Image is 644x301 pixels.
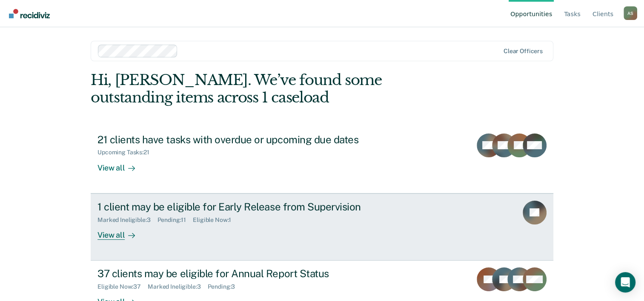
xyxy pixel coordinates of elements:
[91,71,461,106] div: Hi, [PERSON_NAME]. We’ve found some outstanding items across 1 caseload
[97,267,396,280] div: 37 clients may be eligible for Annual Report Status
[157,216,193,224] div: Pending : 11
[193,216,238,224] div: Eligible Now : 1
[97,216,157,224] div: Marked Ineligible : 3
[148,283,207,290] div: Marked Ineligible : 3
[91,127,553,193] a: 21 clients have tasks with overdue or upcoming due datesUpcoming Tasks:21View all
[97,133,396,146] div: 21 clients have tasks with overdue or upcoming due dates
[624,6,637,20] button: Profile dropdown button
[97,283,148,290] div: Eligible Now : 37
[207,283,242,290] div: Pending : 3
[9,9,50,18] img: Recidiviz
[97,149,156,156] div: Upcoming Tasks : 21
[97,156,145,173] div: View all
[615,272,635,292] div: Open Intercom Messenger
[91,193,553,261] a: 1 client may be eligible for Early Release from SupervisionMarked Ineligible:3Pending:11Eligible ...
[504,48,543,55] div: Clear officers
[97,223,145,240] div: View all
[97,201,396,213] div: 1 client may be eligible for Early Release from Supervision
[624,6,637,20] div: A S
